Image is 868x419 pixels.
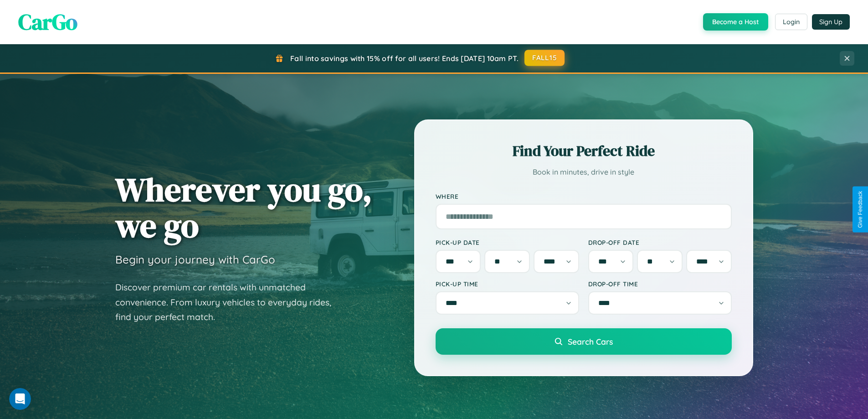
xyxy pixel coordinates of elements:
button: Search Cars [436,328,732,355]
button: Become a Host [703,13,768,31]
iframe: Intercom live chat [9,388,31,410]
h3: Begin your journey with CarGo [115,253,275,266]
div: Give Feedback [857,191,863,228]
label: Pick-up Time [436,280,579,288]
span: Search Cars [568,336,613,347]
label: Where [436,192,732,200]
label: Drop-off Time [588,280,732,288]
h2: Find Your Perfect Ride [436,141,732,161]
p: Discover premium car rentals with unmatched convenience. From luxury vehicles to everyday rides, ... [115,280,343,325]
p: Book in minutes, drive in style [436,166,732,179]
button: FALL15 [524,50,565,66]
button: Sign Up [812,14,850,30]
button: Login [775,14,807,30]
h1: Wherever you go, we go [115,171,372,243]
span: Fall into savings with 15% off for all users! Ends [DATE] 10am PT. [290,54,519,63]
label: Pick-up Date [436,238,579,246]
label: Drop-off Date [588,238,732,246]
span: CarGo [18,7,77,37]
